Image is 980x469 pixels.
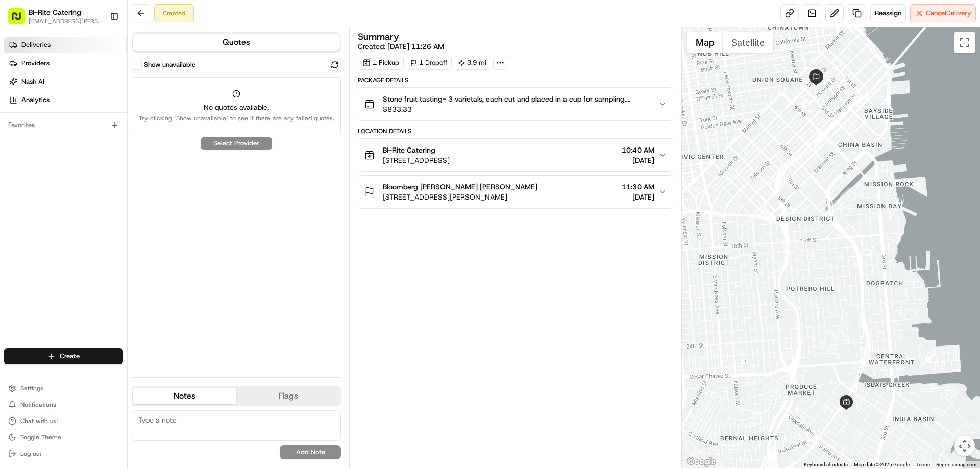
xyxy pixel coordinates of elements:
[4,447,123,461] button: Log out
[4,414,123,428] button: Chat with us!
[82,224,168,242] a: 💻API Documentation
[60,352,80,361] span: Create
[622,182,654,192] span: 11:30 AM
[383,192,537,202] span: [STREET_ADDRESS][PERSON_NAME]
[383,155,450,165] span: [STREET_ADDRESS]
[358,127,673,135] div: Location Details
[20,186,29,194] img: 1736555255976-a54dd68f-1ca7-489b-9aae-adbdc363a1c4
[139,114,334,122] span: Try clicking "Show unavailable" to see if there are any failed quotes.
[358,32,399,41] h3: Summary
[29,17,102,26] button: [EMAIL_ADDRESS][PERSON_NAME][DOMAIN_NAME]
[102,253,124,261] span: Pylon
[622,155,654,165] span: [DATE]
[29,7,81,17] button: Bi-Rite Catering
[32,158,83,166] span: [PERSON_NAME]
[20,401,56,409] span: Notifications
[236,388,340,404] button: Flags
[32,186,83,194] span: [PERSON_NAME]
[86,229,94,237] div: 💻
[954,436,975,456] button: Map camera controls
[10,97,29,116] img: 1736555255976-a54dd68f-1ca7-489b-9aae-adbdc363a1c4
[20,384,43,392] span: Settings
[875,9,901,18] span: Reassign
[4,381,123,396] button: Settings
[4,348,123,364] button: Create
[21,95,50,105] span: Analytics
[10,149,27,165] img: Angelique Valdez
[46,108,140,116] div: We're available if you need us!
[21,97,40,116] img: 1738778727109-b901c2ba-d612-49f7-a14d-d897ce62d23f
[10,176,27,192] img: Liam S.
[916,462,930,467] a: Terms
[21,59,50,68] span: Providers
[358,41,444,52] span: Created:
[21,77,44,86] span: Nash AI
[4,37,127,53] a: Deliveries
[10,229,18,237] div: 📗
[90,158,111,166] span: [DATE]
[20,433,61,441] span: Toggle Theme
[383,94,650,104] span: Stone fruit tasting- 3 varietals, each cut and placed in a cup for sampling. Additionally whole f...
[4,4,106,29] button: Bi-Rite Catering[EMAIL_ADDRESS][PERSON_NAME][DOMAIN_NAME]
[133,388,236,404] button: Notes
[20,159,29,167] img: 1736555255976-a54dd68f-1ca7-489b-9aae-adbdc363a1c4
[85,186,88,194] span: •
[358,88,672,120] button: Stone fruit tasting- 3 varietals, each cut and placed in a cup for sampling. Additionally whole f...
[4,398,123,412] button: Notifications
[10,10,31,31] img: Nash
[684,455,718,468] img: Google
[20,228,78,238] span: Knowledge Base
[4,92,127,108] a: Analytics
[20,450,41,458] span: Log out
[870,4,906,22] button: Reassign
[158,131,186,143] button: See all
[926,9,971,18] span: Cancel Delivery
[144,60,195,69] label: Show unavailable
[139,102,334,112] span: No quotes available.
[46,97,167,108] div: Start new chat
[910,4,976,22] button: CancelDelivery
[4,117,123,133] div: Favorites
[85,158,88,166] span: •
[954,32,975,53] button: Toggle fullscreen view
[6,224,82,242] a: 📗Knowledge Base
[854,462,910,467] span: Map data ©2025 Google
[454,56,491,70] div: 3.9 mi
[387,42,444,51] span: [DATE] 11:26 AM
[684,455,718,468] a: Open this area in Google Maps (opens a new window)
[10,41,186,57] p: Welcome 👋
[27,66,168,77] input: Clear
[622,192,654,202] span: [DATE]
[4,430,123,445] button: Toggle Theme
[622,145,654,155] span: 10:40 AM
[10,133,65,141] div: Past conversations
[383,145,435,155] span: Bi-Rite Catering
[406,56,452,70] div: 1 Dropoff
[133,34,340,51] button: Quotes
[4,55,127,71] a: Providers
[383,182,537,192] span: Bloomberg [PERSON_NAME] [PERSON_NAME]
[358,56,404,70] div: 1 Pickup
[96,228,164,238] span: API Documentation
[72,253,124,261] a: Powered byPylon
[4,73,127,90] a: Nash AI
[20,417,58,425] span: Chat with us!
[936,462,977,467] a: Report a map error
[90,186,111,194] span: [DATE]
[804,461,848,468] button: Keyboard shortcuts
[358,176,672,208] button: Bloomberg [PERSON_NAME] [PERSON_NAME][STREET_ADDRESS][PERSON_NAME]11:30 AM[DATE]
[723,32,773,53] button: Show satellite imagery
[21,40,51,50] span: Deliveries
[358,76,673,84] div: Package Details
[687,32,723,53] button: Show street map
[383,104,650,114] span: $833.33
[174,101,186,113] button: Start new chat
[358,139,672,171] button: Bi-Rite Catering[STREET_ADDRESS]10:40 AM[DATE]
